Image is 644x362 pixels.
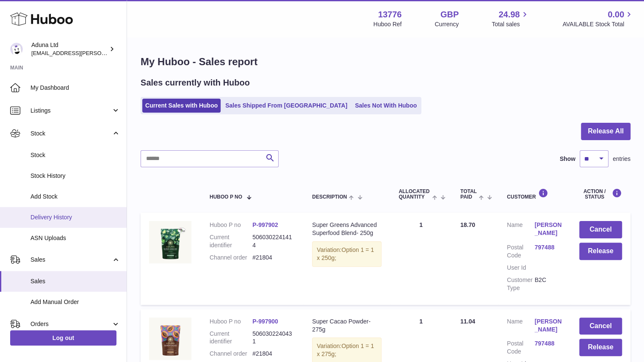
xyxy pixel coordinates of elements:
a: Log out [10,330,116,345]
span: Total paid [460,189,477,200]
span: 18.70 [460,221,475,228]
a: 797488 [534,243,562,251]
button: Release [579,243,622,260]
dd: B2C [534,276,562,292]
a: Sales Not With Huboo [352,99,420,113]
label: Show [560,155,575,163]
span: Stock [30,130,111,138]
strong: 13776 [378,9,402,20]
button: Cancel [579,318,622,335]
dt: Customer Type [507,276,534,292]
a: [PERSON_NAME] [534,318,562,334]
dd: 5060302240431 [252,330,295,346]
td: 1 [390,213,452,304]
span: Sales [30,277,120,285]
span: [EMAIL_ADDRESS][PERSON_NAME][PERSON_NAME][DOMAIN_NAME] [31,50,215,56]
div: Super Greens Advanced Superfood Blend- 250g [312,221,381,237]
dt: Channel order [210,350,252,358]
div: Super Cacao Powder- 275g [312,318,381,334]
span: Total sales [492,20,529,28]
dd: #21804 [252,350,295,358]
button: Release [579,339,622,356]
div: Variation: [312,241,381,267]
span: Sales [30,256,111,264]
div: Customer [507,188,562,200]
span: Stock History [30,172,120,180]
a: Current Sales with Huboo [142,99,221,113]
button: Release All [581,123,630,140]
dt: Huboo P no [210,318,252,326]
span: Add Stock [30,193,120,201]
span: 11.04 [460,318,475,325]
div: Huboo Ref [373,20,402,28]
span: My Dashboard [30,84,120,92]
div: Action / Status [579,188,622,200]
span: entries [613,155,630,163]
a: Sales Shipped From [GEOGRAPHIC_DATA] [222,99,350,113]
dt: Current identifier [210,233,252,249]
h2: Sales currently with Huboo [141,77,250,88]
a: P-997902 [252,221,278,228]
dt: Current identifier [210,330,252,346]
dt: Channel order [210,254,252,262]
a: [PERSON_NAME] [534,221,562,237]
span: Description [312,194,347,200]
span: 24.98 [498,9,520,20]
span: ALLOCATED Quantity [398,189,430,200]
a: 0.00 AVAILABLE Stock Total [562,9,634,28]
dt: Postal Code [507,243,534,260]
span: Listings [30,107,111,115]
div: Aduna Ltd [31,41,108,57]
a: 797488 [534,340,562,348]
span: Add Manual Order [30,298,120,306]
strong: GBP [440,9,459,20]
span: 0.00 [608,9,624,20]
dt: Name [507,221,534,239]
dt: Name [507,318,534,336]
dd: #21804 [252,254,295,262]
span: Huboo P no [210,194,242,200]
span: Stock [30,151,120,159]
img: SUPER-CACAO-POWDER-POUCH-FOP-CHALK.jpg [149,318,191,360]
span: Delivery History [30,213,120,221]
div: Currency [435,20,459,28]
dd: 5060302241414 [252,233,295,249]
dt: Postal Code [507,340,534,356]
button: Cancel [579,221,622,238]
span: ASN Uploads [30,234,120,242]
img: deborahe.kamara@aduna.com [10,43,23,55]
img: SUPER-GREENS-ADVANCED-SUPERFOOD-BLEND-POUCH-FOP-CHALK.jpg [149,221,191,263]
span: AVAILABLE Stock Total [562,20,634,28]
h1: My Huboo - Sales report [141,55,630,69]
dt: Huboo P no [210,221,252,229]
span: Option 1 = 1 x 275g; [317,343,374,357]
a: P-997900 [252,318,278,325]
span: Orders [30,320,111,328]
a: 24.98 Total sales [492,9,529,28]
dt: User Id [507,264,534,272]
span: Option 1 = 1 x 250g; [317,246,374,261]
